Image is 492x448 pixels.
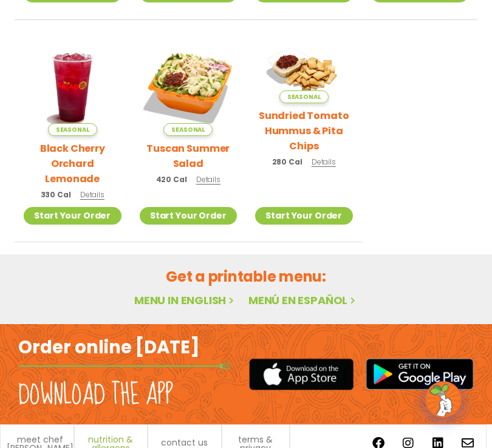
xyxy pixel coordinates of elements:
[255,207,353,225] a: Start Your Order
[312,157,336,167] span: Details
[41,189,71,200] span: 330 Cal
[249,357,354,392] img: appstore
[18,336,200,359] h2: Order online [DATE]
[163,123,213,136] span: Seasonal
[255,108,353,154] h2: Sundried Tomato Hummus & Pita Chips
[366,358,474,390] img: google_play
[18,363,231,369] img: fork
[48,123,97,136] span: Seasonal
[15,266,477,287] h2: Get a printable menu:
[18,378,173,412] h2: Download the app
[134,293,236,308] a: Menu in English
[426,382,460,416] img: wpChatIcon
[255,38,353,103] img: Product photo for Sundried Tomato Hummus & Pita Chips
[196,174,220,185] span: Details
[140,38,237,136] img: Product photo for Tuscan Summer Salad
[161,438,208,447] a: contact us
[24,38,121,136] img: Product photo for Black Cherry Orchard Lemonade
[80,189,104,200] span: Details
[156,174,187,185] span: 420 Cal
[140,207,237,225] a: Start Your Order
[140,141,237,171] h2: Tuscan Summer Salad
[279,90,329,103] span: Seasonal
[24,141,121,186] h2: Black Cherry Orchard Lemonade
[248,293,358,308] a: Menú en español
[24,207,121,225] a: Start Your Order
[272,157,302,168] span: 280 Cal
